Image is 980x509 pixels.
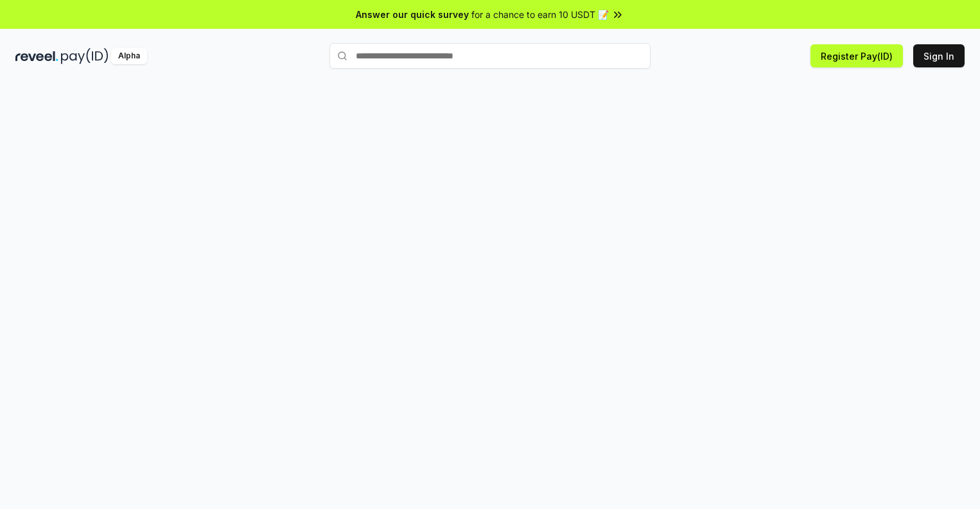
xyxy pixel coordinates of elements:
[810,44,903,67] button: Register Pay(ID)
[15,48,58,64] img: reveel_dark
[913,44,965,67] button: Sign In
[356,8,469,21] span: Answer our quick survey
[471,8,609,21] span: for a chance to earn 10 USDT 📝
[111,48,147,64] div: Alpha
[61,48,109,64] img: pay_id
